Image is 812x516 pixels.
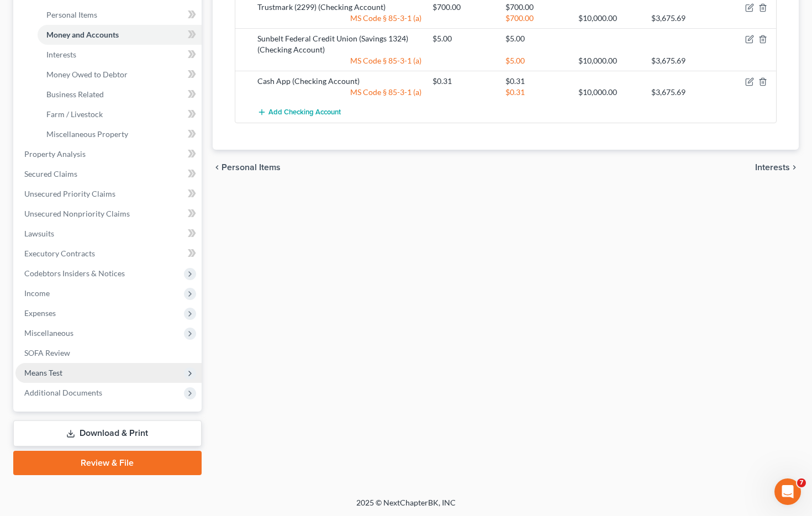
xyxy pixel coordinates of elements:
[774,478,801,505] iframe: Intercom live chat
[24,229,54,238] span: Lawsuits
[790,163,799,172] i: chevron_right
[252,76,427,87] div: Cash App (Checking Account)
[24,288,50,298] span: Income
[427,2,500,13] div: $700.00
[46,70,128,79] span: Money Owed to Debtor
[15,204,202,224] a: Unsecured Nonpriority Claims
[24,368,62,377] span: Means Test
[252,13,427,24] div: MS Code § 85-3-1 (a)
[46,89,104,99] span: Business Related
[573,87,646,98] div: $10,000.00
[24,388,102,397] span: Additional Documents
[46,129,128,139] span: Miscellaneous Property
[46,50,76,59] span: Interests
[755,163,799,172] button: Interests chevron_right
[500,13,573,24] div: $700.00
[13,420,202,446] a: Download & Print
[13,451,202,475] a: Review & File
[755,163,790,172] span: Interests
[15,343,202,363] a: SOFA Review
[500,87,573,98] div: $0.31
[24,308,56,318] span: Expenses
[46,109,103,119] span: Farm / Livestock
[213,163,281,172] button: chevron_left Personal Items
[38,104,202,124] a: Farm / Livestock
[38,45,202,65] a: Interests
[252,87,427,98] div: MS Code § 85-3-1 (a)
[500,33,573,44] div: $5.00
[24,149,86,159] span: Property Analysis
[427,76,500,87] div: $0.31
[38,124,202,144] a: Miscellaneous Property
[46,10,97,19] span: Personal Items
[46,30,119,39] span: Money and Accounts
[15,224,202,244] a: Lawsuits
[252,55,427,66] div: MS Code § 85-3-1 (a)
[38,5,202,25] a: Personal Items
[38,65,202,85] a: Money Owed to Debtor
[38,25,202,45] a: Money and Accounts
[252,33,427,55] div: Sunbelt Federal Credit Union (Savings 1324) (Checking Account)
[15,164,202,184] a: Secured Claims
[24,328,73,338] span: Miscellaneous
[500,76,573,87] div: $0.31
[38,85,202,104] a: Business Related
[15,144,202,164] a: Property Analysis
[24,169,77,178] span: Secured Claims
[222,163,281,172] span: Personal Items
[573,13,646,24] div: $10,000.00
[646,55,719,66] div: $3,675.69
[500,2,573,13] div: $700.00
[213,163,222,172] i: chevron_left
[268,108,341,117] span: Add Checking Account
[24,189,115,198] span: Unsecured Priority Claims
[257,102,341,123] button: Add Checking Account
[427,33,500,44] div: $5.00
[646,87,719,98] div: $3,675.69
[500,55,573,66] div: $5.00
[573,55,646,66] div: $10,000.00
[797,478,806,487] span: 7
[15,184,202,204] a: Unsecured Priority Claims
[646,13,719,24] div: $3,675.69
[24,209,130,218] span: Unsecured Nonpriority Claims
[15,244,202,264] a: Executory Contracts
[24,249,95,258] span: Executory Contracts
[24,268,125,278] span: Codebtors Insiders & Notices
[252,2,427,13] div: Trustmark (2299) (Checking Account)
[24,348,70,357] span: SOFA Review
